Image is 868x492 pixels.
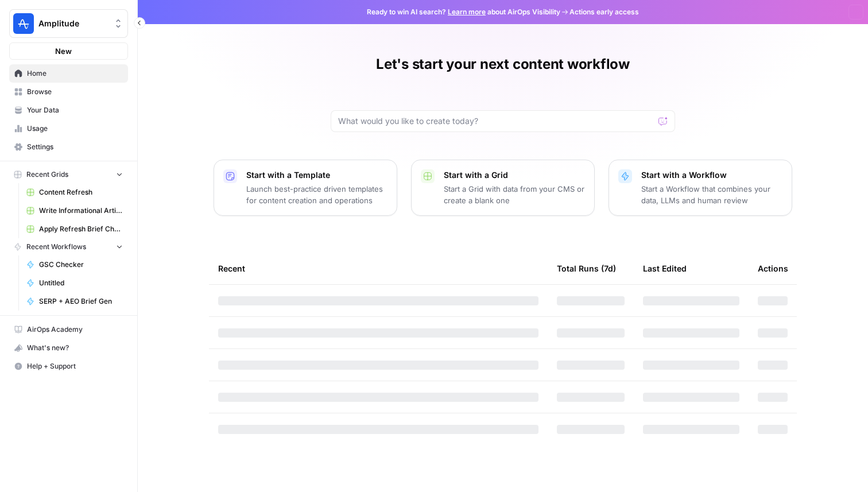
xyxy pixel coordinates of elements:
button: Start with a WorkflowStart a Workflow that combines your data, LLMs and human review [609,160,792,216]
span: Settings [27,142,123,152]
button: Recent Grids [9,166,128,183]
button: Start with a TemplateLaunch best-practice driven templates for content creation and operations [214,160,397,216]
a: Apply Refresh Brief Changes Grid [21,220,128,238]
p: Start a Workflow that combines your data, LLMs and human review [641,183,782,206]
button: Recent Workflows [9,238,128,255]
div: Total Runs (7d) [557,253,616,284]
a: Browse [9,83,128,101]
span: New [55,45,72,57]
span: Help + Support [27,361,123,371]
span: Ready to win AI search? about AirOps Visibility [367,7,560,17]
a: Content Refresh [21,183,128,202]
span: Content Refresh [39,187,123,197]
span: Usage [27,123,123,134]
span: AirOps Academy [27,324,123,335]
p: Start with a Template [246,169,387,181]
a: Learn more [448,7,486,16]
span: Recent Grids [26,169,68,180]
span: Amplitude [38,18,108,29]
img: Amplitude Logo [13,13,34,34]
div: Actions [758,253,788,284]
span: Browse [27,87,123,97]
span: Home [27,68,123,79]
span: Your Data [27,105,123,115]
p: Launch best-practice driven templates for content creation and operations [246,183,387,206]
span: SERP + AEO Brief Gen [39,296,123,307]
span: Recent Workflows [26,242,86,252]
a: GSC Checker [21,255,128,274]
a: SERP + AEO Brief Gen [21,292,128,311]
a: Settings [9,138,128,156]
a: Untitled [21,274,128,292]
div: Last Edited [643,253,687,284]
p: Start a Grid with data from your CMS or create a blank one [444,183,585,206]
a: Your Data [9,101,128,119]
div: Recent [218,253,538,284]
button: New [9,42,128,60]
a: Home [9,64,128,83]
button: Help + Support [9,357,128,375]
span: Actions early access [569,7,639,17]
button: Workspace: Amplitude [9,9,128,38]
span: GSC Checker [39,259,123,270]
span: Apply Refresh Brief Changes Grid [39,224,123,234]
a: Usage [9,119,128,138]
span: Untitled [39,278,123,288]
button: What's new? [9,339,128,357]
p: Start with a Grid [444,169,585,181]
a: AirOps Academy [9,320,128,339]
button: Start with a GridStart a Grid with data from your CMS or create a blank one [411,160,595,216]
span: Write Informational Article [39,206,123,216]
input: What would you like to create today? [338,115,654,127]
h1: Let's start your next content workflow [376,55,630,73]
div: What's new? [10,339,127,357]
a: Write Informational Article [21,202,128,220]
p: Start with a Workflow [641,169,782,181]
